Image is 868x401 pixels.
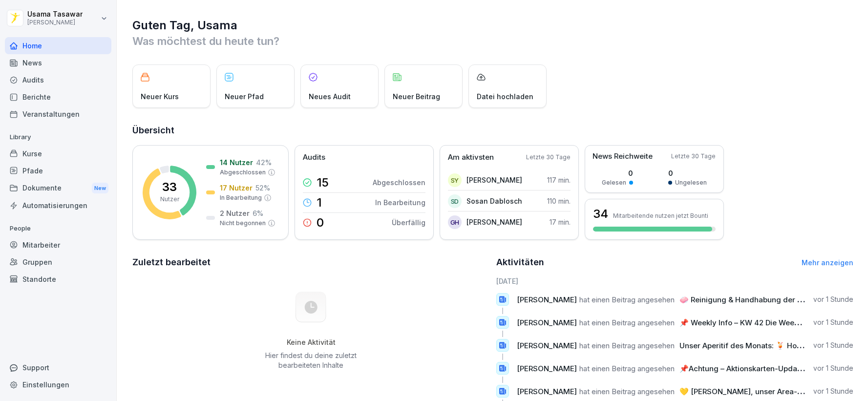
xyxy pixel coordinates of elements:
p: 110 min. [547,196,571,206]
p: 6 % [253,208,263,218]
p: [PERSON_NAME] [27,19,83,26]
p: People [5,221,111,236]
span: hat einen Beitrag angesehen [579,341,675,350]
p: 17 min. [550,217,571,227]
p: 0 [317,217,324,229]
h2: Aktivitäten [496,255,544,269]
p: In Bearbeitung [375,197,425,208]
p: Ungelesen [675,178,707,187]
div: New [92,183,108,194]
p: 2 Nutzer [220,208,250,218]
h2: Zuletzt bearbeitet [132,255,489,269]
p: vor 1 Stunde [813,317,853,327]
p: Hier findest du deine zuletzt bearbeiteten Inhalte [262,351,360,370]
p: Neuer Beitrag [393,91,440,102]
p: Gelesen [602,178,626,187]
h2: Übersicht [132,124,853,137]
div: SD [448,194,462,208]
a: Audits [5,71,111,88]
a: Mehr anzeigen [802,258,853,267]
p: Abgeschlossen [220,168,266,177]
p: [PERSON_NAME] [466,175,522,185]
p: 117 min. [547,175,571,185]
p: 0 [602,168,633,178]
div: GH [448,215,462,229]
p: Usama Tasawar [27,10,83,19]
a: Einstellungen [5,376,111,393]
a: Mitarbeiter [5,236,111,253]
p: Letzte 30 Tage [671,152,716,161]
a: Kurse [5,145,111,162]
a: Home [5,37,111,54]
p: News Reichweite [593,151,653,162]
a: DokumenteNew [5,179,111,197]
p: [PERSON_NAME] [466,217,522,227]
p: Datei hochladen [477,91,533,102]
a: Pfade [5,162,111,179]
p: vor 1 Stunde [813,386,853,396]
h5: Keine Aktivität [262,338,360,347]
p: Neuer Kurs [141,91,179,102]
p: Was möchtest du heute tun? [132,33,853,49]
span: hat einen Beitrag angesehen [579,387,675,396]
p: 0 [668,168,707,178]
p: vor 1 Stunde [813,295,853,304]
p: 1 [317,197,322,209]
p: 33 [162,181,177,193]
p: Letzte 30 Tage [526,153,571,162]
p: Neuer Pfad [225,91,264,102]
span: hat einen Beitrag angesehen [579,318,675,327]
p: Nicht begonnen [220,219,266,228]
p: Library [5,129,111,145]
span: [PERSON_NAME] [517,387,577,396]
p: In Bearbeitung [220,193,262,202]
p: Sosan Dablosch [466,196,522,206]
span: [PERSON_NAME] [517,295,577,304]
div: Support [5,359,111,376]
span: hat einen Beitrag angesehen [579,295,675,304]
p: Neues Audit [309,91,351,102]
p: 15 [317,177,329,189]
a: Standorte [5,271,111,288]
p: vor 1 Stunde [813,340,853,350]
span: [PERSON_NAME] [517,364,577,373]
span: hat einen Beitrag angesehen [579,364,675,373]
span: [PERSON_NAME] [517,341,577,350]
p: Abgeschlossen [373,177,425,188]
a: News [5,54,111,71]
p: 17 Nutzer [220,183,253,193]
p: 14 Nutzer [220,157,253,168]
p: Mitarbeitende nutzen jetzt Bounti [613,212,708,219]
p: 52 % [255,183,270,193]
div: SY [448,173,462,187]
span: [PERSON_NAME] [517,318,577,327]
h6: [DATE] [496,276,853,286]
p: Überfällig [392,217,425,228]
div: Dokumente [5,179,111,197]
p: Am aktivsten [448,152,494,163]
p: Audits [303,152,325,163]
h3: 34 [593,206,608,222]
a: Veranstaltungen [5,106,111,123]
a: Berichte [5,88,111,106]
p: 42 % [256,157,272,168]
h1: Guten Tag, Usama [132,18,853,33]
p: vor 1 Stunde [813,363,853,373]
p: Nutzer [160,195,179,204]
a: Gruppen [5,253,111,271]
a: Automatisierungen [5,197,111,214]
